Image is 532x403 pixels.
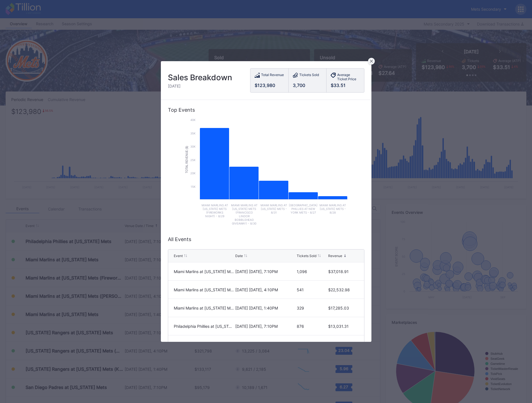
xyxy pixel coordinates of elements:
[328,306,358,310] div: $17,285.03
[168,73,232,82] div: Sales Breakdown
[328,269,358,274] div: $37,018.91
[235,254,243,258] div: Date
[201,203,228,218] text: Miami Marlins at [US_STATE] Mets (Fireworks Night) - 8/29
[191,185,196,188] text: 15k
[255,83,284,88] div: $123,980
[297,306,327,310] div: 329
[174,269,234,274] div: Miami Marlins at [US_STATE] Mets (Fireworks Night)
[331,83,360,88] div: $33.51
[235,269,295,274] div: [DATE] [DATE], 7:10PM
[235,287,295,292] div: [DATE] [DATE], 4:10PM
[319,203,346,214] text: Miami Marlins at [US_STATE] Mets - 8/28
[174,287,234,292] div: Miami Marlins at [US_STATE] Mets ([PERSON_NAME] Giveaway)
[297,324,327,329] div: 876
[185,146,188,173] text: Total Revenue ($)
[190,145,196,148] text: 30k
[328,287,358,292] div: $22,532.98
[190,132,196,135] text: 35k
[174,306,234,310] div: Miami Marlins at [US_STATE] Mets
[235,324,295,329] div: [DATE] [DATE], 7:10PM
[297,254,316,258] div: Tickets Sold
[190,158,196,162] text: 25k
[174,254,183,258] div: Event
[182,117,350,229] svg: Chart title
[337,73,360,81] div: Average Ticket Price
[289,203,318,214] text: [GEOGRAPHIC_DATA] Phillies at New York Mets - 8/27
[293,83,322,88] div: 3,700
[190,118,196,122] text: 40k
[261,73,284,79] div: Total Revenue
[297,287,327,292] div: 541
[235,306,295,310] div: [DATE] [DATE], 1:40PM
[168,84,232,88] div: [DATE]
[168,107,364,113] div: Top Events
[261,203,287,214] text: Miami Marlins at [US_STATE] Mets - 8/31
[231,203,257,225] text: Miami Marlins at [US_STATE] Mets (Francisco Lindor Bobblehead Giveaway) - 8/30
[297,269,327,274] div: 1,096
[168,236,364,242] div: All Events
[328,324,358,329] div: $13,031.31
[299,73,319,79] div: Tickets Sold
[174,324,234,329] div: Philadelphia Phillies at [US_STATE] Mets
[328,254,342,258] div: Revenue
[190,171,196,175] text: 20k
